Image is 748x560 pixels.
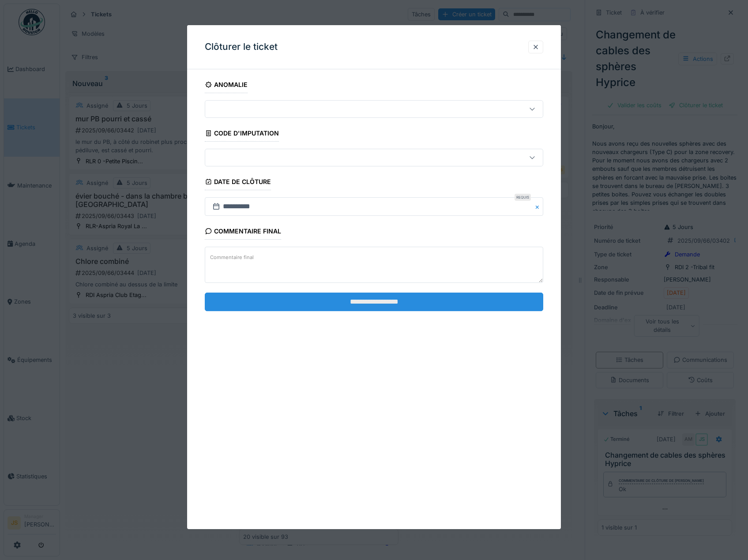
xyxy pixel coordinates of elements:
label: Commentaire final [208,252,256,263]
div: Date de clôture [205,175,271,190]
div: Commentaire final [205,225,282,240]
h3: Clôturer le ticket [205,41,278,53]
button: Close [534,197,543,216]
div: Anomalie [205,78,248,93]
div: Requis [515,194,531,201]
div: Code d'imputation [205,127,279,142]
